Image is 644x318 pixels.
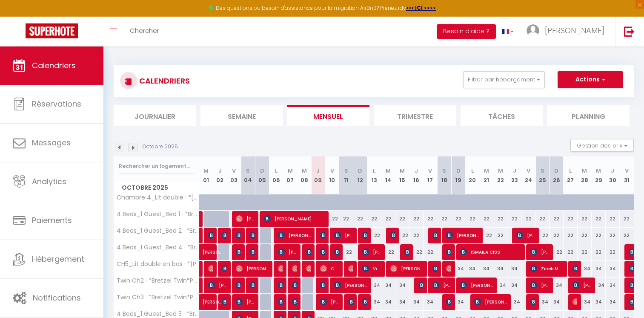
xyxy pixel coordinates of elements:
li: Trimestre [374,105,456,126]
abbr: V [232,167,236,175]
span: [PERSON_NAME] [236,294,255,310]
span: [PERSON_NAME] [PERSON_NAME]'occhio [278,244,297,260]
span: [PERSON_NAME] [348,260,353,277]
span: Calendriers [32,60,76,71]
a: [PERSON_NAME] [PERSON_NAME] [199,294,213,310]
th: 13 [367,156,381,194]
span: [PERSON_NAME] [530,277,549,293]
span: Octobre 2025 [114,182,199,194]
span: Twin Ch2 · *Bretzel Twin*Petite Venise*[GEOGRAPHIC_DATA]*City.C* [115,278,200,284]
th: 26 [550,156,564,194]
th: 22 [493,156,507,194]
span: [PERSON_NAME] [306,260,311,277]
span: [PERSON_NAME] [320,244,325,260]
span: [PERSON_NAME] [208,260,213,277]
button: Actions [558,71,623,88]
span: Chercher [130,26,159,35]
div: 22 [437,211,451,227]
span: [PERSON_NAME] [334,227,353,243]
abbr: J [611,167,614,175]
div: 22 [424,211,438,227]
abbr: M [203,167,209,175]
div: 34 [479,261,493,277]
div: 22 [507,211,521,227]
span: [PERSON_NAME] [320,277,325,293]
span: Notifications [33,292,81,303]
abbr: D [260,167,264,175]
div: 22 [493,211,507,227]
div: 22 [606,244,620,260]
div: 34 [381,294,395,310]
span: [PERSON_NAME] [278,277,283,293]
div: 34 [578,261,592,277]
th: 08 [297,156,311,194]
img: Super Booking [26,23,78,38]
abbr: D [456,167,461,175]
abbr: J [415,167,418,175]
span: [PERSON_NAME] [572,260,577,277]
span: [PERSON_NAME] [418,277,423,293]
span: [PERSON_NAME] [250,277,255,293]
span: [PERSON_NAME] [292,260,297,277]
abbr: M [498,167,503,175]
abbr: V [625,167,629,175]
th: 19 [451,156,465,194]
div: 22 [381,211,395,227]
div: 22 [620,211,634,227]
a: [PERSON_NAME] [199,244,213,260]
abbr: M [484,167,489,175]
th: 15 [395,156,409,194]
span: Hébergement [32,254,84,264]
span: [PERSON_NAME] [362,227,367,243]
abbr: L [373,167,375,175]
span: [PERSON_NAME] [PERSON_NAME] [203,289,222,306]
div: 22 [550,228,564,243]
abbr: J [218,167,222,175]
div: 34 [465,261,479,277]
span: [PERSON_NAME] [446,260,451,277]
span: [PERSON_NAME] [446,227,479,243]
div: 22 [578,244,592,260]
div: 22 [620,228,634,243]
span: 4 Beds_1 Guest_Bed 4 · *Bretzel Bed*Petite Venise*[GEOGRAPHIC_DATA]*City.C* [115,244,200,251]
div: 34 [451,294,465,310]
abbr: M [302,167,307,175]
span: [PERSON_NAME] [236,260,269,277]
div: 22 [395,228,409,243]
abbr: L [275,167,278,175]
span: Réservations [32,98,81,109]
li: Semaine [200,105,283,126]
span: 4 Beds_1 Guest_Bed 2 · *Bretzel Bed*Petite Venise*[GEOGRAPHIC_DATA]*City.C* [115,228,200,234]
th: 28 [578,156,592,194]
abbr: M [400,167,405,175]
div: 22 [564,211,578,227]
div: 34 [493,278,507,293]
span: [PERSON_NAME] [236,211,255,227]
abbr: J [316,167,320,175]
span: Katuhska [PERSON_NAME] [PERSON_NAME] [236,244,240,260]
div: 22 [451,211,465,227]
div: 34 [507,261,521,277]
span: [PERSON_NAME] [PERSON_NAME] Gründken [362,244,381,260]
abbr: D [554,167,558,175]
span: Twin Ch3 · *Bretzel Twin*Petite Venise*[GEOGRAPHIC_DATA]*City.C* [115,294,200,301]
div: 22 [550,244,564,260]
span: [PERSON_NAME] [348,294,353,310]
div: 22 [592,244,606,260]
div: 34 [606,294,620,310]
abbr: M [288,167,293,175]
span: [PERSON_NAME] [PERSON_NAME] [236,277,240,293]
div: 22 [339,211,353,227]
div: 22 [367,211,381,227]
span: 4 Beds_1 Guest_Bed 3 · *Bretzel Bed*Petite Venise*[GEOGRAPHIC_DATA]*City.C* [115,311,200,317]
a: [PERSON_NAME] [199,228,203,244]
th: 02 [213,156,227,194]
div: 22 [339,244,353,260]
span: [PERSON_NAME] [572,277,591,293]
span: 4 Beds_1 Guest_Bed 1 · *Bretzel Bed*Petite Venise*[GEOGRAPHIC_DATA]*City.C* [115,211,200,217]
abbr: D [358,167,362,175]
abbr: S [246,167,250,175]
abbr: M [596,167,601,175]
div: 34 [550,278,564,293]
span: [PERSON_NAME] [432,227,437,243]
